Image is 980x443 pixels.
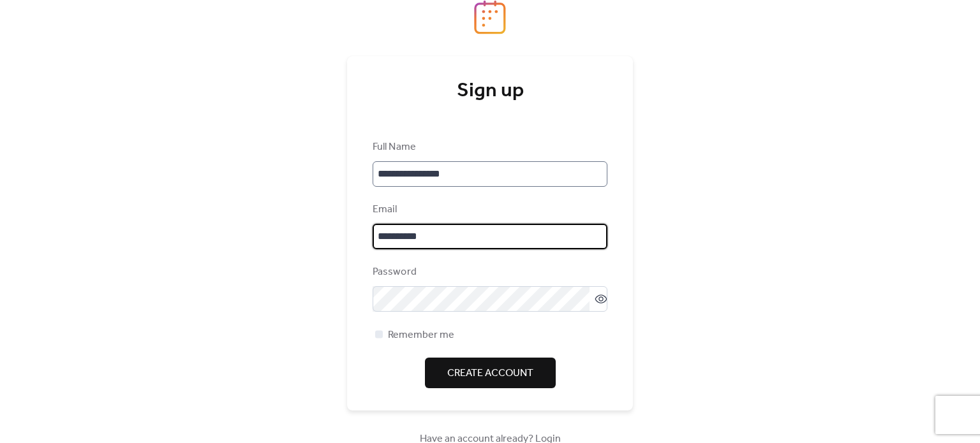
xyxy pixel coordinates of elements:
span: Create Account [447,366,533,381]
div: Sign up [373,78,607,104]
div: Email [373,202,605,217]
div: Full Name [373,140,605,155]
span: Remember me [388,328,454,343]
button: Create Account [425,358,556,388]
div: Password [373,265,605,280]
